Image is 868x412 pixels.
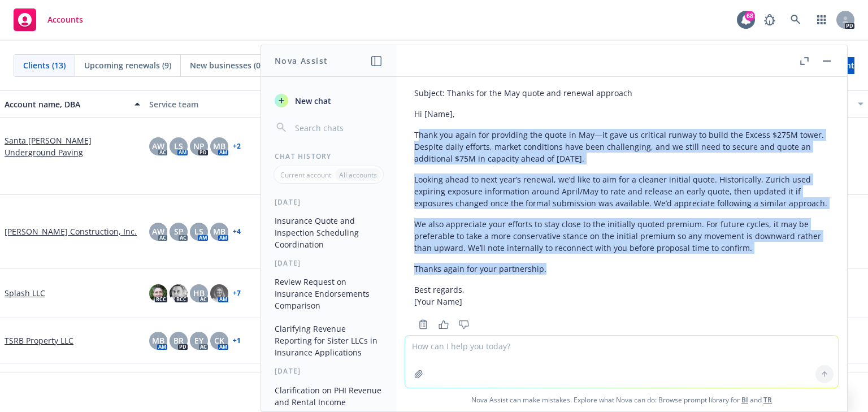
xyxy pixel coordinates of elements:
button: Review Request on Insurance Endorsements Comparison [270,272,387,315]
p: Subject: Thanks for the May quote and renewal approach [414,87,829,99]
span: Clients (13) [23,59,66,71]
span: EY [194,335,203,346]
span: New chat [293,95,331,107]
span: LS [194,225,203,237]
a: BI [741,395,748,405]
button: Clarification on PHI Revenue and Rental Income [270,381,387,411]
a: [PERSON_NAME] Construction, Inc. [5,225,137,237]
span: SP [174,225,184,237]
span: MB [213,140,225,152]
span: MB [152,335,164,346]
p: Hi [Name], [414,108,829,120]
button: Clarifying Revenue Reporting for Sister LLCs in Insurance Applications [270,319,387,362]
p: Thanks again for your partnership. [414,263,829,275]
a: Accounts [9,4,88,36]
a: Search [784,8,807,31]
p: We also appreciate your efforts to stay close to the initially quoted premium. For future cycles,... [414,218,829,254]
p: Looking ahead to next year’s renewal, we’d like to aim for a cleaner initial quote. Historically,... [414,174,829,209]
div: Chat History [261,151,396,161]
p: Best regards, [Your Name] [414,284,829,307]
a: Splash LLC [5,287,45,299]
button: Service team [145,90,289,118]
span: CK [214,335,224,346]
a: + 1 [233,337,241,344]
img: photo [170,284,188,302]
span: LS [174,140,183,152]
div: [DATE] [261,366,396,376]
button: Insurance Quote and Inspection Scheduling Coordination [270,211,387,254]
div: Account name, DBA [5,98,128,110]
a: + 4 [233,228,241,235]
span: AW [152,225,164,237]
img: photo [149,284,167,302]
button: New chat [270,90,387,111]
a: TSRB Property LLC [5,335,73,346]
a: + 7 [233,290,241,297]
a: TR [763,395,772,405]
a: Report a Bug [758,8,781,31]
p: All accounts [339,170,377,180]
span: HB [193,287,205,299]
span: Accounts [47,15,83,24]
svg: Copy to clipboard [418,319,428,329]
input: Search chats [293,120,383,136]
a: Santa [PERSON_NAME] Underground Paving [5,135,140,158]
h1: Nova Assist [275,55,328,67]
span: AW [152,140,164,152]
span: New businesses (0) [190,59,263,71]
span: NP [193,140,205,152]
div: Service team [149,98,285,110]
p: Thank you again for providing the quote in May—it gave us critical runway to build the Excess $27... [414,129,829,164]
span: BR [173,335,184,346]
button: Thumbs down [455,316,473,332]
span: MB [213,225,225,237]
a: + 2 [233,143,241,150]
div: [DATE] [261,197,396,207]
p: Current account [280,170,331,180]
span: Upcoming renewals (9) [84,59,171,71]
div: 68 [745,11,755,21]
span: Nova Assist can make mistakes. Explore what Nova can do: Browse prompt library for and [401,388,843,411]
div: [DATE] [261,258,396,268]
a: Switch app [810,8,833,31]
img: photo [210,284,228,302]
